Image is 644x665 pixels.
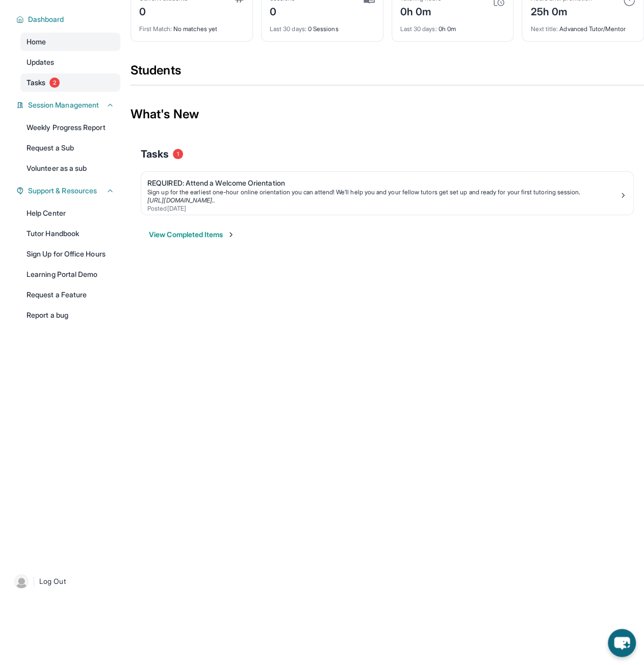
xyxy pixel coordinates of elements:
a: Learning Portal Demo [20,265,120,284]
a: Volunteer as a sub [20,159,120,177]
span: 2 [49,78,60,88]
div: What's New [131,92,644,137]
img: user-img [14,574,29,589]
a: REQUIRED: Attend a Welcome OrientationSign up for the earliest one-hour online orientation you ca... [141,172,633,215]
div: 0 [270,3,295,19]
span: Next title : [530,25,558,33]
a: Home [20,33,120,51]
span: Tasks [27,78,45,88]
span: Tasks [141,147,169,161]
a: Report a bug [20,306,120,324]
div: Sign up for the earliest one-hour online orientation you can attend! We’ll help you and your fell... [147,188,619,196]
div: 0h 0m [400,3,441,19]
span: Session Management [28,100,99,110]
span: Updates [27,57,55,67]
a: |Log Out [10,570,120,593]
div: 0 Sessions [270,19,375,33]
div: 25h 0m [530,3,591,19]
a: Weekly Progress Report [20,118,120,137]
div: 0 [139,3,188,19]
span: 1 [173,149,183,159]
button: Session Management [24,100,114,110]
button: Dashboard [24,14,114,24]
div: Students [131,62,644,85]
div: Advanced Tutor/Mentor [530,19,635,33]
div: 0h 0m [400,19,505,33]
a: Request a Sub [20,139,120,157]
span: Last 30 days : [400,25,437,33]
a: Help Center [20,204,120,222]
button: chat-button [608,629,636,657]
a: [URL][DOMAIN_NAME].. [147,196,215,204]
span: Support & Resources [28,186,97,196]
div: No matches yet [139,19,244,33]
span: Log Out [39,576,66,586]
a: Tutor Handbook [20,224,120,243]
button: View Completed Items [149,229,235,240]
a: Sign Up for Office Hours [20,245,120,263]
div: REQUIRED: Attend a Welcome Orientation [147,178,619,188]
a: Tasks2 [20,73,120,92]
div: Posted [DATE] [147,204,619,213]
span: Dashboard [28,14,64,24]
span: Last 30 days : [270,25,306,33]
a: Updates [20,53,120,71]
span: | [33,575,35,587]
button: Support & Resources [24,186,114,196]
a: Request a Feature [20,286,120,304]
span: First Match : [139,25,172,33]
span: Home [27,37,46,47]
